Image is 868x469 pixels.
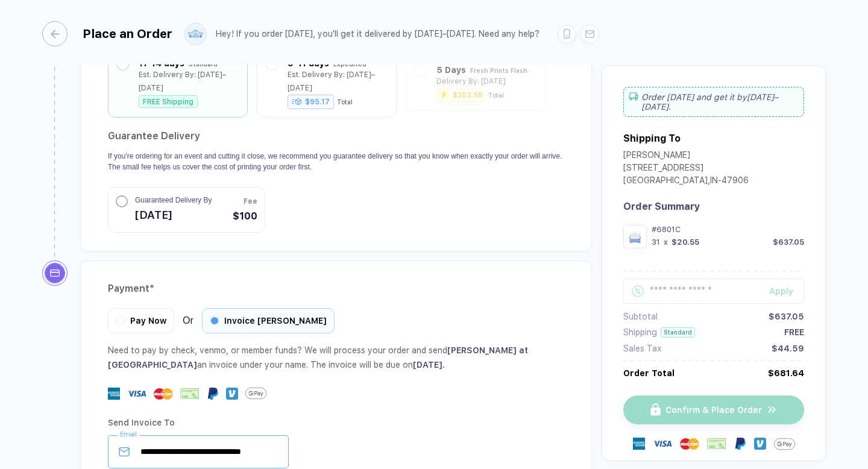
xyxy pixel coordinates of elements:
[707,438,726,450] img: cheque
[108,343,564,372] div: Need to pay by check, venmo, or member funds? We will process your order and send an invoice unde...
[202,308,335,333] div: Invoice [PERSON_NAME]
[754,279,804,304] button: Apply
[734,438,746,450] img: Paypal
[661,327,695,338] div: Standard
[774,433,795,455] img: GPay
[772,344,804,353] div: $44.59
[623,133,681,144] div: Shipping To
[216,29,539,39] div: Hey! If you order [DATE], you'll get it delivered by [DATE]–[DATE]. Need any help?
[108,151,564,172] p: If you're ordering for an event and cutting it close, we recommend you guarantee delivery so that...
[139,95,198,108] div: FREE Shipping
[652,225,804,234] div: #6801C
[118,57,238,108] div: 11–14 days StandardEst. Delivery By: [DATE]–[DATE]FREE Shipping
[623,163,749,175] div: [STREET_ADDRESS]
[130,316,166,326] span: Pay Now
[108,388,120,400] img: express
[224,316,327,326] span: Invoice [PERSON_NAME]
[754,438,766,450] img: Venmo
[245,383,266,404] img: GPay
[653,434,672,453] img: visa
[139,68,238,95] div: Est. Delivery By: [DATE]–[DATE]
[108,127,564,146] h2: Guarantee Delivery
[623,150,749,163] div: [PERSON_NAME]
[207,388,219,400] img: Paypal
[623,327,657,337] div: Shipping
[769,312,804,321] div: $637.05
[233,209,257,224] span: $100
[623,312,658,321] div: Subtotal
[108,308,335,333] div: Or
[680,434,699,453] img: master-card
[623,344,661,353] div: Sales Tax
[652,238,660,247] div: 31
[226,388,238,400] img: Venmo
[662,238,669,247] div: x
[135,195,212,206] span: Guaranteed Delivery By
[626,228,644,245] img: 943f5ad1-19af-4969-beae-ee8218bac708_nt_front_1757178998534.jpg
[108,279,564,298] div: Payment
[623,201,804,212] div: Order Summary
[671,238,699,247] div: $20.55
[135,206,212,225] span: [DATE]
[623,368,675,378] div: Order Total
[127,384,146,403] img: visa
[185,24,206,45] img: user profile
[154,384,173,403] img: master-card
[769,286,804,296] div: Apply
[266,57,387,108] div: 9–11 days ExpeditedEst. Delivery By: [DATE]–[DATE]$95.17Total
[337,98,353,105] div: Total
[108,308,174,333] div: Pay Now
[784,327,804,337] div: FREE
[288,68,387,95] div: Est. Delivery By: [DATE]–[DATE]
[768,368,804,378] div: $681.64
[83,27,172,41] div: Place an Order
[244,196,257,207] span: Fee
[288,95,334,109] div: $95.17
[623,87,804,117] div: Order [DATE] and get it by [DATE]–[DATE] .
[773,238,804,247] div: $637.05
[108,187,265,233] button: Guaranteed Delivery By[DATE]Fee$100
[180,388,200,400] img: cheque
[108,413,564,432] div: Send Invoice To
[623,175,749,188] div: [GEOGRAPHIC_DATA] , IN - 47906
[633,438,645,450] img: express
[413,360,445,370] span: [DATE] .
